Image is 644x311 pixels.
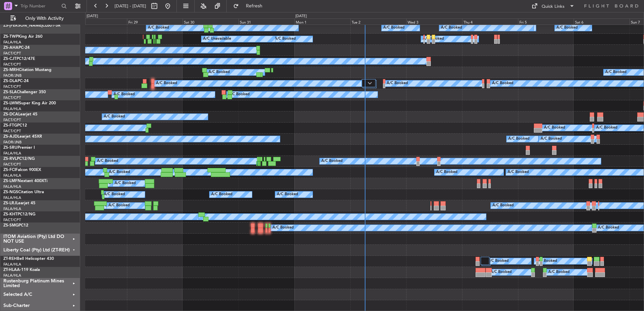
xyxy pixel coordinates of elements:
[3,206,21,211] a: FALA/HLA
[3,146,18,150] span: ZS-SRU
[3,57,35,61] a: ZS-CJTPC12/47E
[3,146,35,150] a: ZS-SRUPremier I
[3,68,52,72] a: ZS-MRHCitation Mustang
[3,106,21,111] a: FALA/HLA
[3,173,21,178] a: FALA/HLA
[114,90,135,100] div: A/C Booked
[275,34,296,44] div: A/C Booked
[87,13,98,19] div: [DATE]
[272,223,294,233] div: A/C Booked
[542,3,565,10] div: Quick Links
[574,19,630,25] div: Sat 6
[71,19,127,25] div: Thu 28
[492,201,514,211] div: A/C Booked
[3,195,21,200] a: FALA/HLA
[230,1,270,11] button: Refresh
[3,273,21,278] a: FALA/HLA
[3,84,21,89] a: FACT/CPT
[3,157,17,161] span: ZS-RVL
[97,156,118,166] div: A/C Booked
[423,34,444,44] div: A/C Booked
[108,201,130,211] div: A/C Booked
[441,23,462,33] div: A/C Booked
[508,167,529,177] div: A/C Booked
[544,123,565,133] div: A/C Booked
[3,101,19,105] span: ZS-LWM
[127,19,183,25] div: Fri 29
[3,168,15,172] span: ZS-FCI
[3,79,29,83] a: ZS-DLAPC-24
[3,201,16,205] span: ZS-LRJ
[3,217,21,222] a: FACT/CPT
[104,189,125,200] div: A/C Booked
[383,23,405,33] div: A/C Booked
[3,268,40,272] a: ZT-HLAA-119 Koala
[3,201,35,205] a: ZS-LRJLearjet 45
[3,168,41,172] a: ZS-FCIFalcon 900EX
[3,68,19,72] span: ZS-MRH
[183,19,238,25] div: Sat 30
[3,101,56,105] a: ZS-LWMSuper King Air 200
[3,257,17,261] span: ZT-REH
[3,190,44,194] a: ZS-NGSCitation Ultra
[148,23,169,33] div: A/C Booked
[104,112,125,122] div: A/C Booked
[240,4,268,8] span: Refresh
[3,129,21,134] a: FACT/CPT
[3,40,21,45] a: FALA/HLA
[238,19,294,25] div: Sun 31
[3,24,61,28] a: ZS-[PERSON_NAME]CL601-3R
[368,82,372,84] img: arrow-gray.svg
[3,90,46,94] a: ZS-SLAChallenger 350
[3,268,17,272] span: ZT-HLA
[3,35,18,39] span: ZS-TWP
[406,19,462,25] div: Wed 3
[3,112,37,116] a: ZS-DCALearjet 45
[556,23,578,33] div: A/C Booked
[109,167,130,177] div: A/C Booked
[3,140,22,145] a: FAOR/JNB
[3,157,35,161] a: ZS-RVLPC12/NG
[3,51,21,56] a: FACT/CPT
[3,184,21,189] a: FALA/HLA
[387,78,408,89] div: A/C Booked
[605,67,626,77] div: A/C Booked
[3,151,21,156] a: FALA/HLA
[7,13,73,24] button: Only With Activity
[115,178,136,188] div: A/C Booked
[3,212,18,216] span: ZS-KHT
[3,135,42,139] a: ZS-AJDLearjet 45XR
[115,3,146,9] span: [DATE] - [DATE]
[3,62,21,67] a: FACT/CPT
[228,90,250,100] div: A/C Booked
[3,190,18,194] span: ZS-NGS
[208,67,230,77] div: A/C Booked
[3,223,19,228] span: ZS-SMG
[211,189,232,200] div: A/C Booked
[3,212,35,216] a: ZS-KHTPC12/NG
[3,46,19,50] span: ZS-AHA
[3,46,30,50] a: ZS-AHAPC-24
[3,135,18,139] span: ZS-AJD
[3,162,21,167] a: FACT/CPT
[596,123,617,133] div: A/C Booked
[3,24,42,28] span: ZS-[PERSON_NAME]
[3,95,21,100] a: FACT/CPT
[203,34,231,44] div: A/C Unavailable
[3,179,47,183] a: ZS-LMFNextant 400XTi
[3,57,17,61] span: ZS-CJT
[3,262,21,267] a: FALA/HLA
[156,78,177,89] div: A/C Booked
[294,19,350,25] div: Mon 1
[436,167,457,177] div: A/C Booked
[3,117,21,123] a: FACT/CPT
[3,73,22,78] a: FAOR/JNB
[277,189,298,200] div: A/C Booked
[492,78,513,89] div: A/C Booked
[508,134,529,144] div: A/C Booked
[548,267,570,277] div: A/C Booked
[490,267,512,277] div: A/C Booked
[3,223,28,228] a: ZS-SMGPC12
[598,223,619,233] div: A/C Booked
[518,19,574,25] div: Fri 5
